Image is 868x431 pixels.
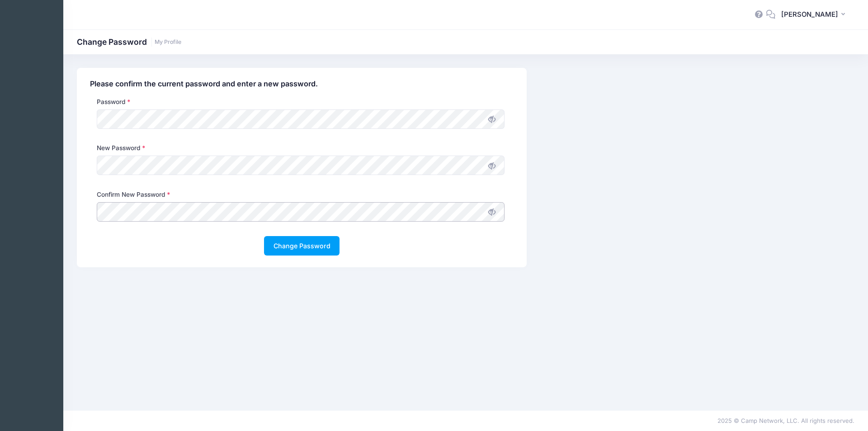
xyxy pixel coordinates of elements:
span: [PERSON_NAME] [781,9,838,19]
button: [PERSON_NAME] [775,5,854,25]
label: Confirm New Password [97,190,170,199]
span: 2025 © Camp Network, LLC. All rights reserved. [717,417,854,424]
label: Password [97,97,130,106]
label: New Password [97,143,145,152]
button: Change Password [264,236,340,256]
h1: Change Password [77,37,181,47]
h4: Please confirm the current password and enter a new password. [90,80,514,89]
a: My Profile [155,39,181,46]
